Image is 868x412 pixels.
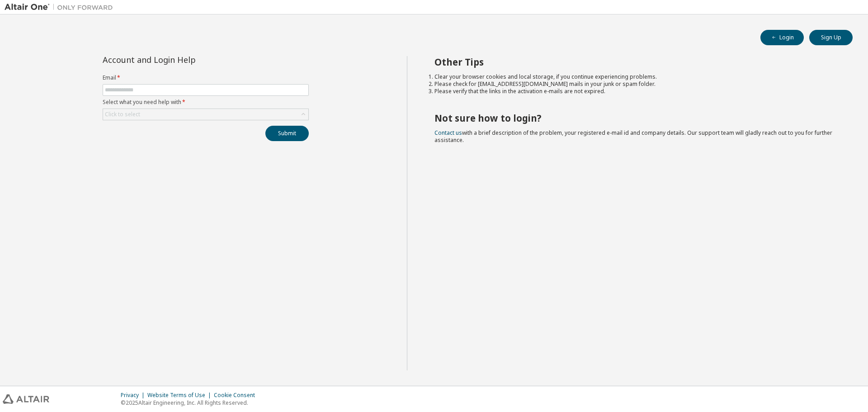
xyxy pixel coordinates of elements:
div: Click to select [105,111,140,118]
li: Please verify that the links in the activation e-mails are not expired. [434,88,837,95]
div: Website Terms of Use [147,392,214,399]
a: Contact us [434,129,462,137]
div: Privacy [121,392,147,399]
li: Please check for [EMAIL_ADDRESS][DOMAIN_NAME] mails in your junk or spam folder. [434,81,837,88]
div: Click to select [103,109,308,120]
img: Altair One [5,3,118,12]
button: Sign Up [809,30,853,45]
p: © 2025 Altair Engineering, Inc. All Rights Reserved. [121,399,260,407]
img: altair_logo.svg [3,394,49,404]
h2: Not sure how to login? [434,112,837,124]
label: Email [103,74,309,81]
label: Select what you need help with [103,99,309,106]
div: Account and Login Help [103,56,268,63]
button: Login [760,30,804,45]
span: with a brief description of the problem, your registered e-mail id and company details. Our suppo... [434,129,832,144]
div: Cookie Consent [214,392,260,399]
button: Submit [265,126,309,141]
h2: Other Tips [434,56,837,68]
li: Clear your browser cookies and local storage, if you continue experiencing problems. [434,73,837,81]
